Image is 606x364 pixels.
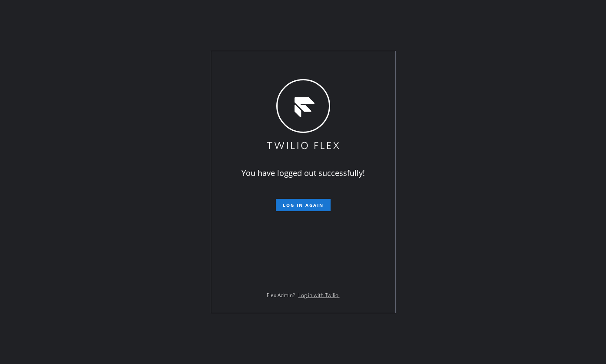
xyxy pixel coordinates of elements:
[267,291,295,299] span: Flex Admin?
[242,168,365,178] span: You have logged out successfully!
[298,291,340,299] a: Log in with Twilio.
[283,202,324,208] span: Log in again
[276,199,331,211] button: Log in again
